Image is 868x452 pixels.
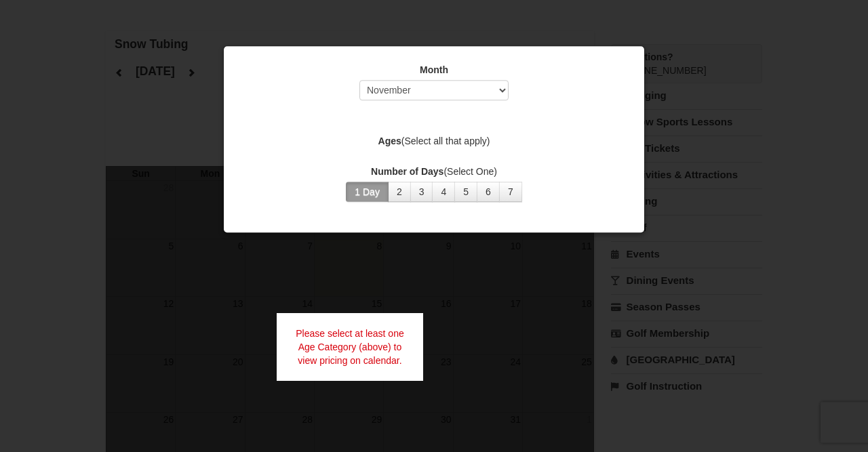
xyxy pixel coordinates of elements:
button: 6 [477,182,500,202]
strong: Month [420,64,448,75]
strong: Ages [378,136,401,146]
button: 4 [432,182,455,202]
label: (Select One) [241,165,627,178]
div: Please select at least one Age Category (above) to view pricing on calendar. [277,313,423,381]
button: 3 [410,182,433,202]
strong: Number of Days [371,166,443,177]
button: 2 [388,182,411,202]
button: 7 [499,182,522,202]
label: (Select all that apply) [241,134,627,148]
button: 1 Day [346,182,389,202]
button: 5 [454,182,477,202]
